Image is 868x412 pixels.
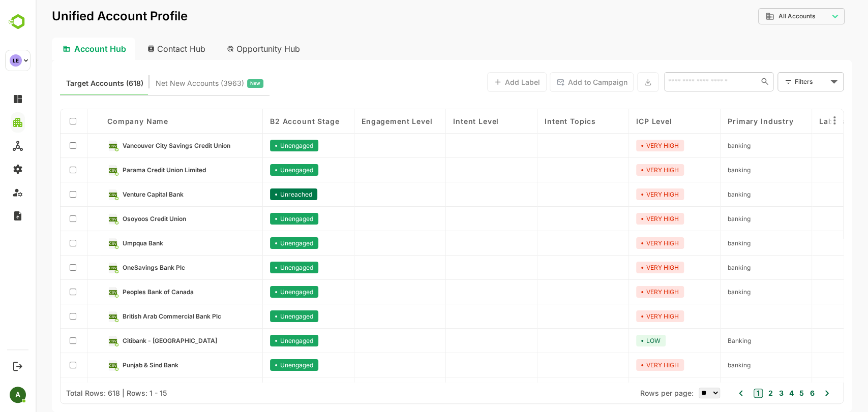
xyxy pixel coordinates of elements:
button: 3 [740,388,747,399]
span: ICP Level [601,117,637,125]
span: banking [692,215,715,223]
div: Contact Hub [104,38,179,60]
div: VERY HIGH [601,213,648,225]
span: banking [692,288,715,296]
div: Unengaged [234,310,283,322]
div: VERY HIGH [601,286,648,298]
span: All Accounts [743,13,780,20]
div: Opportunity Hub [183,38,274,60]
span: Net New Accounts ( 3963 ) [120,77,208,90]
span: banking [692,191,715,198]
span: banking [692,142,715,149]
span: Intent Topics [509,117,560,125]
span: Rows per page: [605,389,658,397]
span: Banking [692,337,715,344]
div: VERY HIGH [601,237,648,249]
p: Unified Account Profile [16,10,152,22]
button: Export the selected data as CSV [602,72,623,92]
button: 5 [761,388,768,399]
div: Unengaged [234,335,283,346]
button: Add to Campaign [514,72,598,92]
button: Logout [11,359,24,373]
span: B2 Account Stage [234,117,304,125]
div: All Accounts [730,12,793,21]
span: Intent Level [417,117,463,125]
span: Labels [784,117,809,125]
div: Account Hub [16,38,100,60]
span: Parama Credit Union Limited [87,166,170,174]
span: Peoples Bank of Canada [87,288,158,296]
div: VERY HIGH [601,140,648,151]
img: BambooboxLogoMark.f1c84d78b4c51b1a7b5f700c9845e183.svg [5,12,31,31]
div: Unengaged [234,286,283,298]
div: VERY HIGH [601,359,648,371]
span: banking [692,239,715,247]
span: Umpqua Bank [87,239,128,247]
span: Engagement Level [326,117,397,125]
div: Filters [759,76,792,87]
span: Osoyoos Credit Union [87,215,151,223]
span: Punjab & Sind Bank [87,361,143,369]
button: 2 [730,388,737,399]
div: Unreached [234,188,282,200]
div: Unengaged [234,213,283,225]
span: Vancouver City Savings Credit Union [87,142,195,149]
span: OneSavings Bank Plc [87,264,149,271]
div: VERY HIGH [601,310,648,322]
div: VERY HIGH [601,164,648,176]
div: Unengaged [234,262,283,273]
div: Total Rows: 618 | Rows: 1 - 15 [31,389,131,397]
div: Newly surfaced ICP-fit accounts from Intent, Website, LinkedIn, and other engagement signals. [120,77,228,90]
button: 4 [751,388,758,399]
span: British Arab Commercial Bank Plc [87,312,186,320]
span: Known accounts you’ve identified to target - imported from CRM, Offline upload, or promoted from ... [31,77,108,90]
div: LE [10,54,22,67]
div: Unengaged [234,140,283,151]
div: VERY HIGH [601,262,648,273]
span: New [215,77,225,90]
button: 1 [718,389,727,398]
div: Unengaged [234,237,283,249]
span: banking [692,361,715,369]
div: VERY HIGH [601,188,648,200]
span: Company name [72,117,133,125]
button: Add Label [452,72,511,92]
div: Filters [758,71,808,92]
div: A [10,387,26,403]
span: Citibank - UK [87,337,182,344]
div: Unengaged [234,164,283,176]
button: 6 [771,388,779,399]
div: Unengaged [234,359,283,371]
div: LOW [601,335,630,346]
span: Venture Capital Bank [87,191,148,198]
span: banking [692,166,715,174]
span: Primary Industry [692,117,758,125]
div: All Accounts [723,7,809,26]
span: banking [692,264,715,271]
